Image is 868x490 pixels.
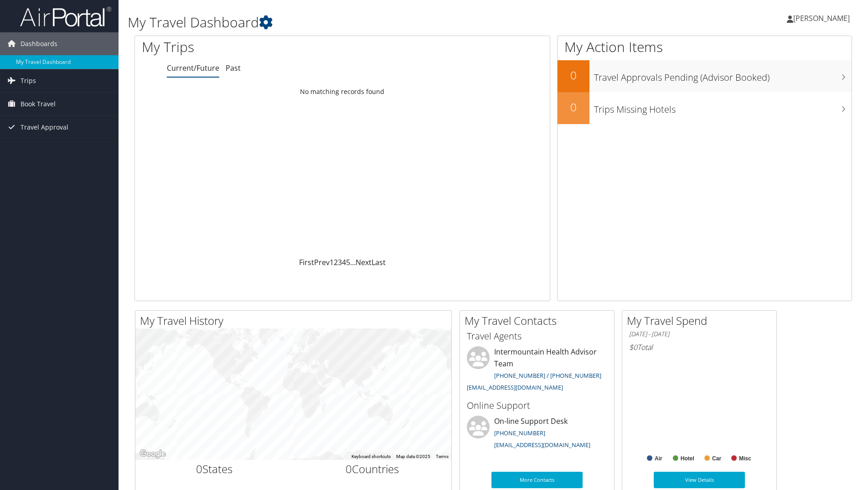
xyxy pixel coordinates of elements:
li: On-line Support Desk [462,416,612,453]
text: Misc [739,455,751,462]
a: 3 [338,257,342,267]
text: Car [712,455,721,462]
h3: Travel Approvals Pending (Advisor Booked) [594,67,852,84]
h1: My Trips [142,37,370,57]
a: Next [356,257,372,267]
text: Air [655,455,662,462]
a: [EMAIL_ADDRESS][DOMAIN_NAME] [494,441,590,449]
a: 2 [334,257,338,267]
h2: My Travel Contacts [465,313,614,328]
a: [PERSON_NAME] [787,5,859,32]
text: Hotel [681,455,694,462]
a: More Contacts [491,472,583,488]
h6: [DATE] - [DATE] [629,330,770,339]
button: Keyboard shortcuts [351,454,391,460]
a: Open this area in Google Maps (opens a new window) [138,448,168,460]
a: 5 [346,257,350,267]
a: Past [226,63,241,73]
h3: Trips Missing Hotels [594,99,852,116]
a: Terms (opens in new tab) [436,454,449,459]
a: View Details [654,472,745,488]
h2: 0 [558,99,589,115]
h2: Countries [300,461,445,477]
a: Prev [314,257,330,267]
a: [PHONE_NUMBER] / [PHONE_NUMBER] [494,371,601,380]
span: … [350,257,356,267]
h2: My Travel Spend [627,313,776,328]
a: 0Travel Approvals Pending (Advisor Booked) [558,60,852,92]
span: $0 [629,342,637,352]
a: First [299,257,314,267]
a: 1 [330,257,334,267]
span: 0 [196,461,202,476]
a: [EMAIL_ADDRESS][DOMAIN_NAME] [467,383,563,391]
a: Last [372,257,386,267]
span: Trips [21,69,36,92]
span: Dashboards [21,32,57,55]
h2: 0 [558,68,589,83]
h6: Total [629,342,770,352]
h3: Travel Agents [467,330,607,343]
a: 0Trips Missing Hotels [558,92,852,124]
a: Current/Future [167,63,219,73]
a: 4 [342,257,346,267]
span: Travel Approval [21,116,68,139]
h2: States [142,461,287,477]
h1: My Travel Dashboard [128,13,615,32]
img: airportal-logo.png [20,6,111,27]
img: Google [138,448,168,460]
li: Intermountain Health Advisor Team [462,346,612,395]
span: Book Travel [21,93,56,115]
a: [PHONE_NUMBER] [494,429,545,437]
h1: My Action Items [558,37,852,57]
span: [PERSON_NAME] [793,13,850,23]
h3: Online Support [467,399,607,412]
span: 0 [346,461,352,476]
h2: My Travel History [140,313,451,328]
span: Map data ©2025 [396,454,430,459]
td: No matching records found [135,83,550,100]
